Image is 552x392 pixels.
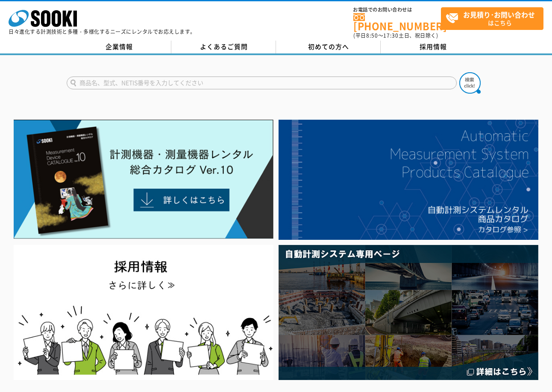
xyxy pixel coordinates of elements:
[353,7,441,12] span: お電話でのお問い合わせは
[308,42,349,51] span: 初めての方へ
[279,120,538,240] img: 自動計測システムカタログ
[14,120,273,239] img: Catalog Ver10
[14,245,273,380] img: SOOKI recruit
[67,41,171,53] a: 企業情報
[171,41,276,53] a: よくあるご質問
[279,245,538,380] img: 自動計測システム専用ページ
[67,77,457,89] input: 商品名、型式、NETIS番号を入力してください
[353,32,438,39] span: (平日 ～ 土日、祝日除く)
[366,32,378,39] span: 8:50
[381,41,485,53] a: 採用情報
[441,7,543,30] a: お見積り･お問い合わせはこちら
[459,72,481,94] img: btn_search.png
[446,8,543,29] span: はこちら
[383,32,399,39] span: 17:30
[463,9,535,20] strong: お見積り･お問い合わせ
[276,41,381,53] a: 初めての方へ
[9,29,196,34] p: 日々進化する計測技術と多種・多様化するニーズにレンタルでお応えします。
[353,13,441,31] a: [PHONE_NUMBER]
